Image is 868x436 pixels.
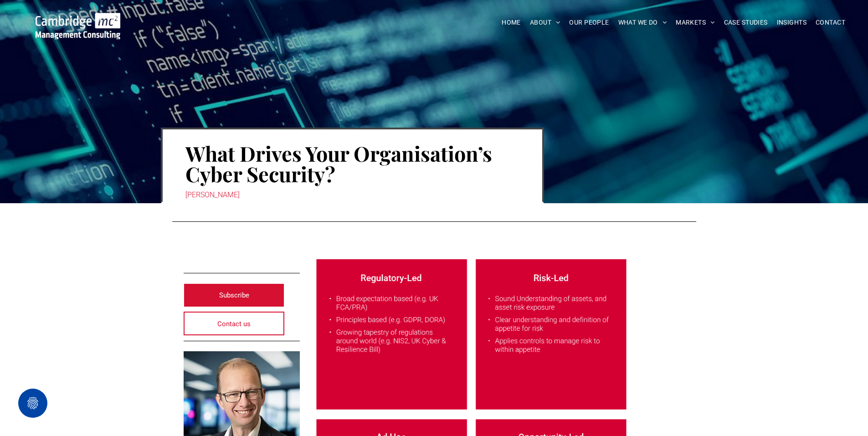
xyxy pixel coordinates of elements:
[184,312,285,335] a: Contact us
[525,15,565,30] a: ABOUT
[185,189,519,201] div: [PERSON_NAME]
[185,142,519,185] h1: What Drives Your Organisation’s Cyber Security?
[671,15,719,30] a: MARKETS
[184,283,285,307] a: Subscribe
[219,284,249,307] span: Subscribe
[217,313,251,335] span: Contact us
[36,14,120,24] a: Your Business Transformed | Cambridge Management Consulting
[497,15,525,30] a: HOME
[36,13,120,39] img: Go to Homepage
[719,15,772,30] a: CASE STUDIES
[614,15,672,30] a: WHAT WE DO
[772,15,811,30] a: INSIGHTS
[811,15,850,30] a: CONTACT
[565,15,613,30] a: OUR PEOPLE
